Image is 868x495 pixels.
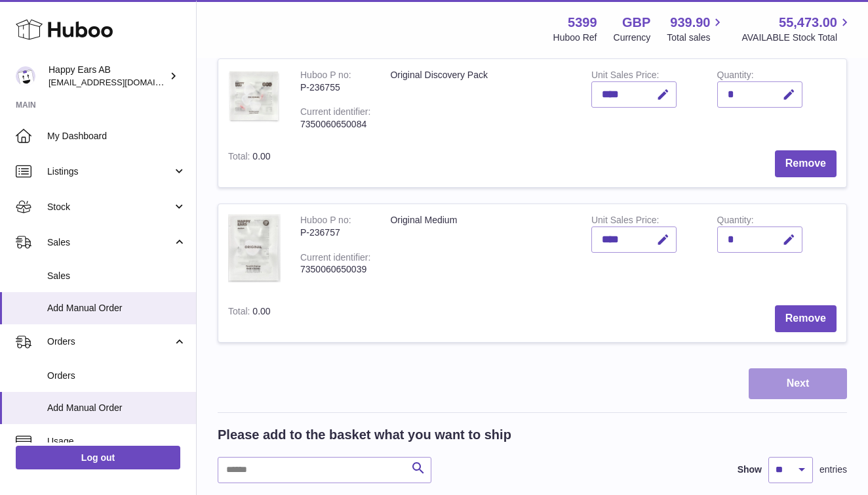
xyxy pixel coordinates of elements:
label: Quantity [717,215,754,228]
label: Total [228,151,252,165]
span: Total sales [667,32,725,44]
a: 939.90 Total sales [667,14,725,44]
button: Next [749,368,847,399]
span: Orders [47,335,172,348]
a: Log out [16,446,180,469]
span: Usage [47,435,186,448]
label: Unit Sales Price [591,215,659,228]
div: P-236757 [300,226,370,239]
button: Remove [775,150,837,177]
div: Huboo P no [300,70,351,83]
span: 939.90 [670,14,710,32]
label: Unit Sales Price [591,70,659,83]
span: 55,473.00 [779,14,837,32]
div: P-236755 [300,81,370,94]
span: Add Manual Order [47,402,186,414]
div: Current identifier [300,252,370,266]
img: 3pl@happyearsearplugs.com [16,66,35,86]
h2: Please add to the basket what you want to ship [218,426,511,444]
span: Sales [47,236,172,249]
span: 0.00 [252,151,270,161]
span: Orders [47,370,186,382]
div: Current identifier [300,106,370,120]
td: Original Medium [380,204,582,295]
span: AVAILABLE Stock Total [741,32,852,44]
div: Happy Ears AB [49,64,167,89]
strong: 5399 [568,14,597,32]
span: Sales [47,270,186,282]
strong: GBP [622,14,650,32]
label: Quantity [717,70,754,83]
span: entries [819,463,847,476]
a: 55,473.00 AVAILABLE Stock Total [741,14,852,44]
img: Original Medium [228,214,281,282]
button: Remove [775,305,837,332]
span: Stock [47,201,172,213]
span: 0.00 [252,306,270,316]
span: [EMAIL_ADDRESS][DOMAIN_NAME] [49,77,193,87]
td: Original Discovery Pack [380,59,582,140]
div: 7350060650039 [300,263,370,276]
label: Show [738,463,762,476]
img: Original Discovery Pack [228,69,281,123]
div: Huboo P no [300,215,351,228]
span: Add Manual Order [47,302,186,314]
label: Total [228,306,252,320]
div: 7350060650084 [300,118,370,131]
div: Currency [614,32,651,44]
span: My Dashboard [47,130,186,142]
span: Listings [47,165,172,178]
div: Huboo Ref [553,32,597,44]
